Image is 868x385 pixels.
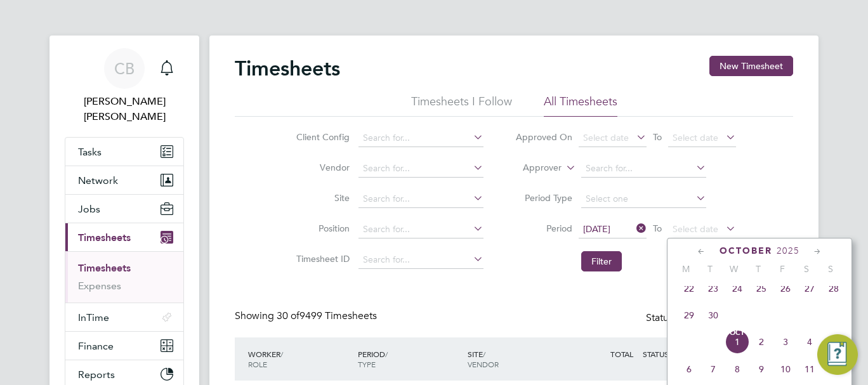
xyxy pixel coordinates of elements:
[78,340,114,352] span: Finance
[293,192,350,204] label: Site
[709,56,793,76] button: New Timesheet
[358,160,483,178] input: Search for...
[673,132,718,143] span: Select date
[248,359,267,369] span: ROLE
[483,349,485,359] span: /
[78,311,109,323] span: InTime
[464,343,574,375] div: SITE
[358,221,483,238] input: Search for...
[819,263,843,275] span: S
[749,330,773,354] span: 2
[293,253,350,264] label: Timesheet ID
[235,56,340,81] h2: Timesheets
[583,132,629,143] span: Select date
[725,277,749,301] span: 24
[822,277,846,301] span: 28
[773,330,798,354] span: 3
[78,262,131,274] a: Timesheets
[701,277,725,301] span: 23
[746,263,770,275] span: T
[277,310,377,322] span: 9499 Timesheets
[293,131,350,143] label: Client Config
[725,330,749,354] span: 1
[773,277,798,301] span: 26
[358,129,483,147] input: Search for...
[245,343,355,375] div: WORKER
[65,332,183,360] button: Finance
[293,223,350,234] label: Position
[515,131,572,143] label: Approved On
[794,263,819,275] span: S
[544,94,617,117] li: All Timesheets
[65,138,183,166] a: Tasks
[583,223,610,235] span: [DATE]
[698,263,722,275] span: T
[649,220,666,237] span: To
[78,174,118,186] span: Network
[725,330,749,336] span: Oct
[817,334,858,375] button: Engage Resource Center
[65,166,183,194] button: Network
[78,232,131,244] span: Timesheets
[358,359,376,369] span: TYPE
[468,359,499,369] span: VENDOR
[677,303,701,327] span: 29
[411,94,512,117] li: Timesheets I Follow
[610,349,633,359] span: TOTAL
[114,60,135,77] span: CB
[798,277,822,301] span: 27
[277,310,299,322] span: 30 of
[773,357,798,381] span: 10
[385,349,388,359] span: /
[65,251,183,303] div: Timesheets
[280,349,283,359] span: /
[749,277,773,301] span: 25
[65,303,183,331] button: InTime
[646,310,768,327] div: Status
[235,310,379,323] div: Showing
[358,251,483,269] input: Search for...
[822,330,846,354] span: 5
[674,263,698,275] span: M
[65,94,184,124] span: Connor Batty
[701,357,725,381] span: 7
[355,343,464,375] div: PERIOD
[515,192,572,204] label: Period Type
[78,203,100,215] span: Jobs
[515,223,572,234] label: Period
[725,357,749,381] span: 8
[720,245,772,256] span: October
[798,357,822,381] span: 11
[581,190,706,208] input: Select one
[640,343,706,365] div: STATUS
[770,263,794,275] span: F
[65,223,183,251] button: Timesheets
[798,330,822,354] span: 4
[65,195,183,223] button: Jobs
[358,190,483,208] input: Search for...
[673,223,718,235] span: Select date
[722,263,746,275] span: W
[677,357,701,381] span: 6
[65,48,184,124] a: CB[PERSON_NAME] [PERSON_NAME]
[777,245,799,256] span: 2025
[78,280,121,292] a: Expenses
[78,146,102,158] span: Tasks
[649,129,666,145] span: To
[504,162,562,174] label: Approver
[293,162,350,173] label: Vendor
[677,277,701,301] span: 22
[701,303,725,327] span: 30
[749,357,773,381] span: 9
[78,369,115,381] span: Reports
[581,251,622,271] button: Filter
[581,160,706,178] input: Search for...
